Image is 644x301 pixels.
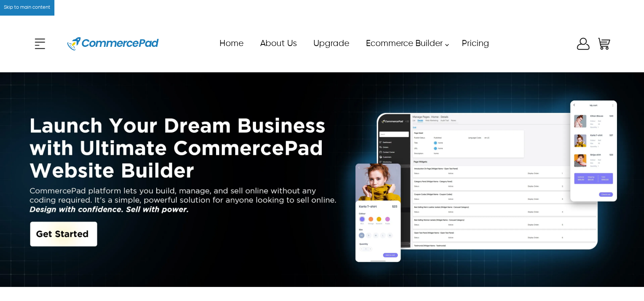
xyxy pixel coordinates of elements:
[67,27,159,61] img: Website Logo for Commerce Pad
[67,27,159,61] a: Website Logo for Commerce Pad
[211,35,251,52] a: Home
[305,35,357,52] a: Upgrade
[596,36,612,51] a: Shopping Cart
[357,35,453,52] a: Ecommerce Builder
[251,35,305,52] a: About Us
[453,35,497,52] a: Pricing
